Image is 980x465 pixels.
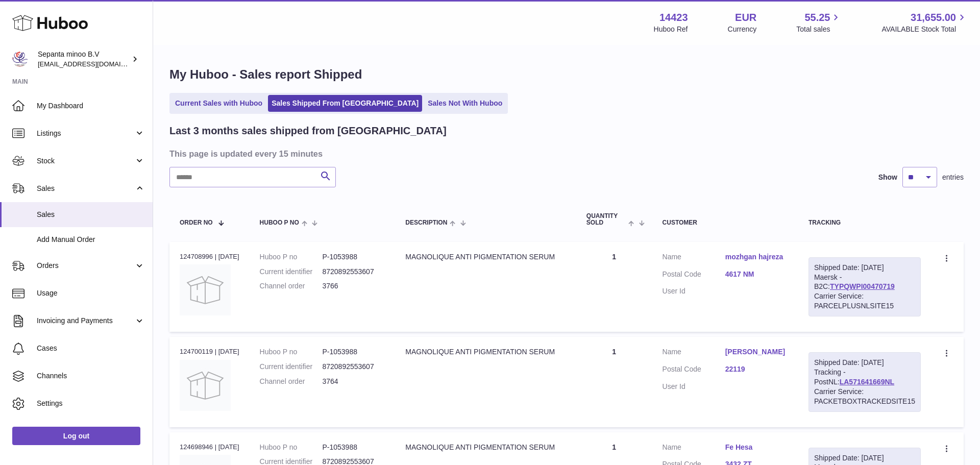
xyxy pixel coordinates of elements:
h3: This page is updated every 15 minutes [169,148,961,159]
dt: Huboo P no [260,252,323,262]
img: no-photo.jpg [180,264,231,315]
dt: User Id [663,286,725,296]
strong: EUR [735,11,756,25]
a: Log out [12,427,140,445]
a: 55.25 Total sales [796,11,842,34]
a: Fe Hesa [725,443,788,452]
dt: Name [663,443,725,455]
a: Sales Not With Huboo [424,95,506,112]
dt: Current identifier [260,362,323,372]
dd: 8720892553607 [322,267,385,277]
a: 22119 [725,364,788,374]
a: mozhgan hajreza [725,252,788,262]
span: Description [405,219,447,226]
div: MAGNOLIQUE ANTI PIGMENTATION SERUM [405,347,566,357]
dd: 8720892553607 [322,362,385,372]
dd: P-1053988 [322,347,385,357]
span: Cases [37,344,145,353]
span: Listings [37,129,134,138]
dd: 3764 [322,377,385,386]
span: 31,655.00 [911,11,956,25]
span: Stock [37,156,134,166]
dt: User Id [663,382,725,391]
div: Customer [663,219,788,226]
a: Sales Shipped From [GEOGRAPHIC_DATA] [268,95,422,112]
div: Currency [728,25,757,34]
span: Invoicing and Payments [37,316,134,326]
dt: Channel order [260,281,323,291]
div: Shipped Date: [DATE] [814,263,915,273]
h1: My Huboo - Sales report Shipped [169,66,964,83]
span: Channels [37,371,145,381]
div: Carrier Service: PACKETBOXTRACKEDSITE15 [814,387,915,406]
span: Total sales [796,25,842,34]
div: MAGNOLIQUE ANTI PIGMENTATION SERUM [405,443,566,452]
label: Show [878,173,897,182]
span: [EMAIL_ADDRESS][DOMAIN_NAME] [38,60,150,68]
span: Orders [37,261,134,271]
div: Carrier Service: PARCELPLUSNLSITE15 [814,291,915,311]
span: Settings [37,399,145,408]
div: Tracking [808,219,921,226]
dt: Name [663,347,725,359]
div: Shipped Date: [DATE] [814,453,915,463]
span: AVAILABLE Stock Total [881,25,968,34]
a: TYPQWPI00470719 [830,282,895,290]
dt: Huboo P no [260,443,323,452]
div: MAGNOLIQUE ANTI PIGMENTATION SERUM [405,252,566,262]
div: Maersk - B2C: [808,257,921,316]
div: 124700119 | [DATE] [180,347,239,356]
a: 4617 NM [725,270,788,279]
td: 1 [576,337,652,427]
img: internalAdmin-14423@internal.huboo.com [12,52,28,67]
div: 124708996 | [DATE] [180,252,239,261]
span: 55.25 [804,11,830,25]
span: Sales [37,210,145,219]
a: Current Sales with Huboo [171,95,266,112]
td: 1 [576,242,652,332]
span: Sales [37,184,134,193]
dd: P-1053988 [322,252,385,262]
strong: 14423 [659,11,688,25]
span: entries [942,173,964,182]
dt: Postal Code [663,270,725,282]
dt: Channel order [260,377,323,386]
dd: 3766 [322,281,385,291]
span: Quantity Sold [586,213,626,226]
span: Add Manual Order [37,235,145,244]
a: LA571641669NL [840,378,894,386]
dt: Current identifier [260,267,323,277]
div: 124698946 | [DATE] [180,443,239,452]
img: no-photo.jpg [180,360,231,411]
dt: Postal Code [663,364,725,377]
div: Tracking - PostNL: [808,352,921,411]
dt: Name [663,252,725,264]
span: My Dashboard [37,101,145,111]
dd: P-1053988 [322,443,385,452]
a: [PERSON_NAME] [725,347,788,357]
a: 31,655.00 AVAILABLE Stock Total [881,11,968,34]
span: Usage [37,288,145,298]
span: Huboo P no [260,219,299,226]
div: Sepanta minoo B.V [38,50,130,69]
dt: Huboo P no [260,347,323,357]
span: Order No [180,219,213,226]
div: Huboo Ref [654,25,688,34]
div: Shipped Date: [DATE] [814,358,915,368]
h2: Last 3 months sales shipped from [GEOGRAPHIC_DATA] [169,124,447,138]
